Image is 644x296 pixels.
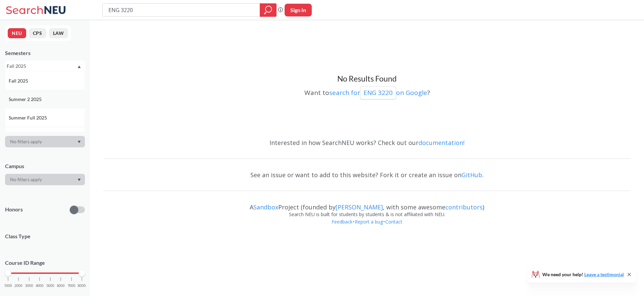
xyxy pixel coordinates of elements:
svg: Dropdown arrow [78,179,81,181]
span: 3000 [25,284,33,288]
p: Honors [5,206,23,213]
svg: Dropdown arrow [78,141,81,143]
a: Report a bug [354,218,383,225]
div: Interested in how SearchNEU works? Check out our [103,133,631,152]
div: Campus [5,162,85,170]
a: Feedback [331,218,353,225]
svg: Dropdown arrow [78,65,81,68]
a: GitHub [461,171,482,179]
span: 5000 [46,284,54,288]
span: 7000 [67,284,76,288]
a: Contact [385,218,403,225]
div: Dropdown arrow [5,136,85,147]
div: Fall 2025Dropdown arrowFall 2025Summer 2 2025Summer Full 2025Summer 1 2025Spring 2025Fall 2024Sum... [5,61,85,71]
span: 1000 [4,284,12,288]
span: Class Type [5,233,85,240]
span: Summer 2 2025 [9,96,43,103]
p: Course ID Range [5,259,85,267]
span: 4000 [36,284,44,288]
div: Fall 2025 [7,62,77,70]
a: Leave a testimonial [584,272,624,277]
div: Dropdown arrow [5,174,85,185]
svg: magnifying glass [264,5,272,15]
input: Class, professor, course number, "phrase" [108,4,255,16]
h3: No Results Found [103,74,631,84]
a: [PERSON_NAME] [336,203,383,211]
a: search forENG 3220on Google [329,88,427,97]
span: 2000 [14,284,22,288]
span: Fall 2025 [9,77,30,85]
div: Search NEU is built for students by students & is not affiliated with NEU. [103,211,631,218]
button: NEU [8,28,26,38]
button: LAW [49,28,68,38]
span: We need your help! [542,272,624,277]
div: • • [103,218,631,236]
button: CPS [29,28,46,38]
span: 8000 [78,284,86,288]
a: Sandbox [253,203,278,211]
div: A Project (founded by , with some awesome ) [103,197,631,211]
div: Want to ? [103,84,631,99]
button: Sign In [285,4,312,16]
span: Summer Full 2025 [9,114,48,121]
span: 6000 [57,284,65,288]
a: documentation! [418,139,464,147]
p: ENG 3220 [363,88,393,97]
div: magnifying glass [260,3,277,17]
div: See an issue or want to add to this website? Fork it or create an issue on . [103,165,631,185]
a: contributors [445,203,483,211]
div: Semesters [5,49,85,57]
